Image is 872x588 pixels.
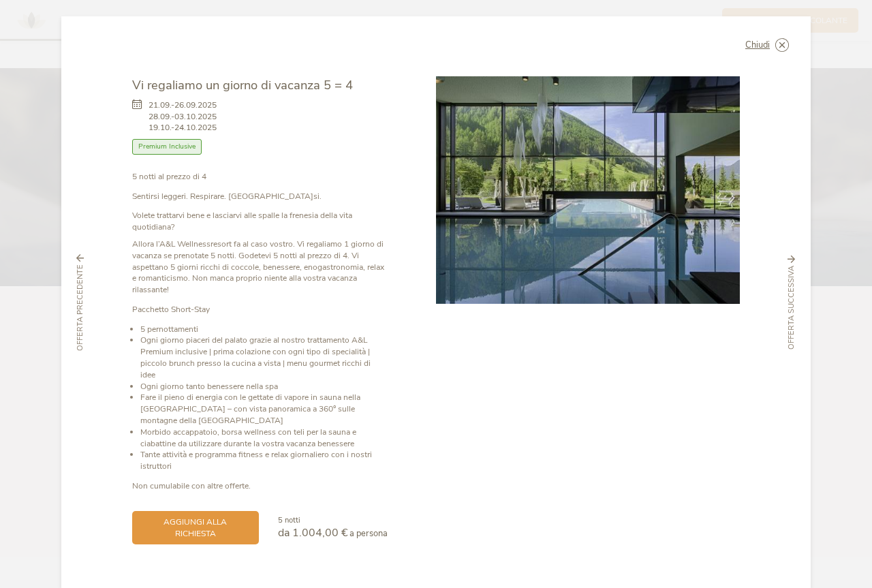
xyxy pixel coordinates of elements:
[786,266,797,350] span: Offerta successiva
[278,525,348,540] span: da 1.004,00 €
[132,238,388,296] p: Allora l’A&L Wellnessresort fa al caso vostro. Vi regaliamo 1 giorno di vacanza se prenotate 5 no...
[132,171,388,183] p: 5 notti al prezzo di 4
[75,264,86,351] span: Offerta precedente
[140,449,388,472] li: Tante attività e programma fitness e relax giornaliero con i nostri istruttori
[349,527,388,540] span: a persona
[149,99,217,134] span: 21.09.-26.09.2025 28.09.-03.10.2025 19.10.-24.10.2025
[140,335,388,380] li: Ogni giorno piaceri del palato grazie al nostro trattamento A&L Premium inclusive | prima colazio...
[132,304,210,315] strong: Pacchetto Short-Stay
[132,191,388,202] p: Sentirsi leggeri. Respirare. [GEOGRAPHIC_DATA]si.
[436,76,740,304] img: Vi regaliamo un giorno di vacanza 5 = 4
[143,516,248,540] span: aggiungi alla richiesta
[140,381,388,392] li: Ogni giorno tanto benessere nella spa
[132,480,251,491] strong: Non cumulabile con altre offerte.
[132,210,352,232] strong: Volete trattarvi bene e lasciarvi alle spalle la frenesia della vita quotidiana?
[132,76,353,93] span: Vi regaliamo un giorno di vacanza 5 = 4
[132,139,202,155] span: Premium Inclusive
[278,515,300,525] span: 5 notti
[140,324,388,335] li: 5 pernottamenti
[140,392,388,426] li: Fare il pieno di energia con le gettate di vapore in sauna nella [GEOGRAPHIC_DATA] – con vista pa...
[140,427,388,450] li: Morbido accappatoio, borsa wellness con teli per la sauna e ciabattine da utilizzare durante la v...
